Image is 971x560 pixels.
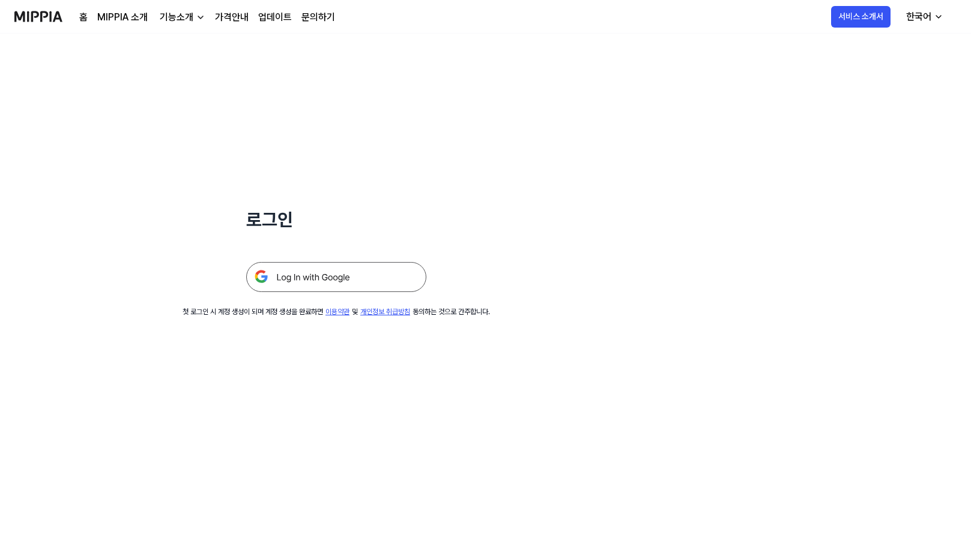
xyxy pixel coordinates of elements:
a: 개인정보 취급방침 [360,308,410,316]
img: 구글 로그인 버튼 [246,262,426,292]
a: MIPPIA 소개 [97,10,148,25]
button: 한국어 [897,5,951,29]
a: 이용약관 [325,308,349,316]
button: 기능소개 [157,10,205,25]
div: 첫 로그인 시 계정 생성이 되며 계정 생성을 완료하면 및 동의하는 것으로 간주합니다. [183,306,490,317]
a: 업데이트 [258,10,292,25]
a: 홈 [79,10,88,25]
h1: 로그인 [246,206,426,233]
div: 한국어 [904,10,934,24]
button: 서비스 소개서 [831,6,891,28]
img: down [196,13,205,22]
a: 가격안내 [215,10,249,25]
div: 기능소개 [157,10,196,25]
a: 문의하기 [301,10,335,25]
